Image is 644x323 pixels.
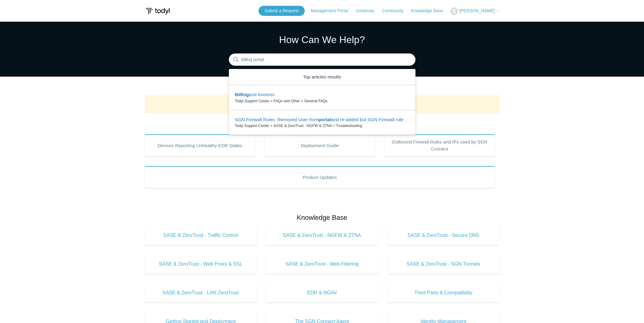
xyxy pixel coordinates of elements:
[396,260,490,268] span: SASE & ZeroTrust - SGN Tunnels
[275,289,369,296] span: EDR & NGAV
[396,232,490,239] span: SASE & ZeroTrust - Secure DNS
[318,117,331,122] em: portal
[145,212,500,223] h2: Knowledge Base
[235,92,275,98] zd-autocomplete-title-multibrand: Suggested result 1 Billing and Invoices
[264,134,375,156] a: Deployment Guide
[275,260,369,268] span: SASE & ZeroTrust - Web Filtering
[387,226,500,245] a: SASE & ZeroTrust - Secure DNS
[145,134,255,156] a: Devices Reporting Unhealthy EDR States
[235,123,409,129] zd-autocomplete-breadcrumbs-multibrand: Todyl Support Center > SASE & ZeroTrust - NGFW & ZTNA > Troubleshooting
[145,226,257,245] a: SASE & ZeroTrust - Traffic Control
[229,69,415,85] zd-autocomplete-header: Top articles results
[459,8,494,13] span: [PERSON_NAME]
[229,54,415,66] input: Search
[266,226,378,245] a: SASE & ZeroTrust - NGFW & ZTNA
[382,8,410,14] a: Community
[235,117,459,123] zd-autocomplete-title-multibrand: Suggested result 2 SGN Firewall Rules: Removed User from portal and re-added but SGN Firewall rul...
[145,5,171,17] img: Todyl Support Center Help Center home page
[145,119,500,129] h2: Popular Articles
[387,283,500,303] a: Third Party & Compatibility
[259,6,305,16] a: Submit a Request
[154,232,248,239] span: SASE & ZeroTrust - Traffic Control
[384,134,495,156] a: Outbound Firewall Rules and IPs used by SGN Connect
[450,7,499,15] button: [PERSON_NAME]
[145,166,495,188] a: Product Updates
[235,98,409,104] zd-autocomplete-breadcrumbs-multibrand: Todyl Support Center > FAQs and Other > General FAQs
[154,289,248,296] span: SASE & ZeroTrust - LAN ZeroTrust
[411,8,449,14] a: Knowledge Base
[266,254,378,274] a: SASE & ZeroTrust - Web Filtering
[154,260,248,268] span: SASE & ZeroTrust - Web Proxy & SSL
[396,289,490,296] span: Third Party & Compatibility
[356,8,380,14] a: University
[275,232,369,239] span: SASE & ZeroTrust - NGFW & ZTNA
[311,8,354,14] a: Management Portal
[229,32,415,47] h1: How Can We Help?
[266,283,378,303] a: EDR & NGAV
[387,254,500,274] a: SASE & ZeroTrust - SGN Tunnels
[145,254,257,274] a: SASE & ZeroTrust - Web Proxy & SSL
[145,283,257,303] a: SASE & ZeroTrust - LAN ZeroTrust
[235,92,249,97] em: Billing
